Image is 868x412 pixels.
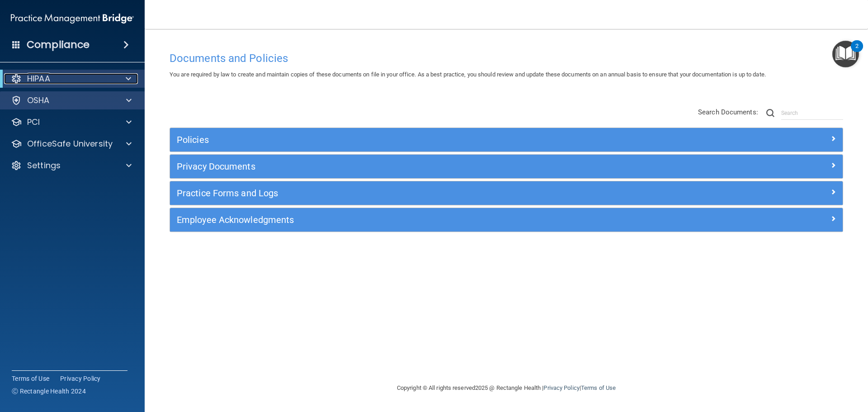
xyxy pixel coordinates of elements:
[177,135,668,145] h5: Policies
[11,138,132,149] a: OfficeSafe University
[177,186,836,200] a: Practice Forms and Logs
[341,374,671,403] div: Copyright © All rights reserved 2025 @ Rectangle Health | |
[27,95,50,106] p: OSHA
[177,213,836,227] a: Employee Acknowledgments
[832,41,859,67] button: Open Resource Center, 2 new notifications
[60,374,101,383] a: Privacy Policy
[177,159,836,174] a: Privacy Documents
[177,215,668,225] h5: Employee Acknowledgments
[27,138,113,149] p: OfficeSafe University
[27,38,90,51] h4: Compliance
[11,9,134,28] img: PMB logo
[177,161,668,171] h5: Privacy Documents
[543,384,579,391] a: Privacy Policy
[170,52,843,64] h4: Documents and Policies
[27,160,61,171] p: Settings
[177,188,668,198] h5: Practice Forms and Logs
[781,106,843,120] input: Search
[12,374,49,383] a: Terms of Use
[766,109,774,117] img: ic-search.3b580494.png
[27,73,50,84] p: HIPAA
[12,387,86,396] span: Ⓒ Rectangle Health 2024
[27,117,40,128] p: PCI
[11,117,132,128] a: PCI
[581,384,616,391] a: Terms of Use
[855,46,859,58] div: 2
[712,348,857,384] iframe: Drift Widget Chat Controller
[177,133,836,147] a: Policies
[11,95,132,106] a: OSHA
[698,108,758,116] span: Search Documents:
[170,71,766,78] span: You are required by law to create and maintain copies of these documents on file in your office. ...
[11,73,131,84] a: HIPAA
[11,160,132,171] a: Settings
